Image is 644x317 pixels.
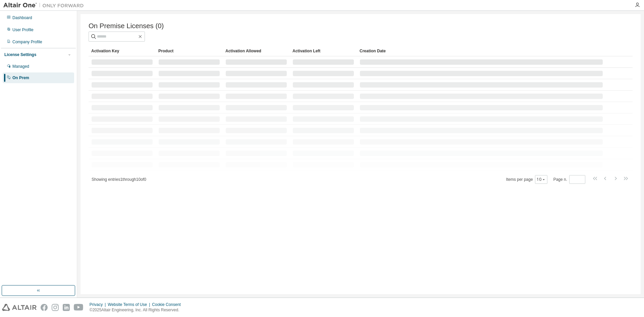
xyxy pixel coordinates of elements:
div: Product [158,46,220,56]
div: User Profile [12,27,34,33]
div: Company Profile [12,39,42,45]
p: © 2025 Altair Engineering, Inc. All Rights Reserved. [90,307,185,313]
span: Showing entries 1 through 10 of 0 [92,177,146,182]
img: Altair One [3,2,87,9]
span: On Premise Licenses (0) [89,22,164,30]
div: Dashboard [12,15,32,20]
div: License Settings [4,52,36,57]
button: 10 [537,177,546,182]
div: Website Terms of Use [108,302,152,307]
span: Items per page [506,175,547,184]
div: Activation Left [292,46,354,56]
img: altair_logo.svg [2,304,37,311]
img: linkedin.svg [63,304,70,311]
div: Activation Allowed [225,46,287,56]
img: instagram.svg [52,304,59,311]
div: Privacy [90,302,108,307]
div: Activation Key [91,46,153,56]
div: On Prem [12,75,29,81]
img: facebook.svg [41,304,48,311]
div: Managed [12,64,29,69]
span: Page n. [553,175,585,184]
div: Creation Date [360,46,603,56]
div: Cookie Consent [152,302,184,307]
img: youtube.svg [74,304,84,311]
